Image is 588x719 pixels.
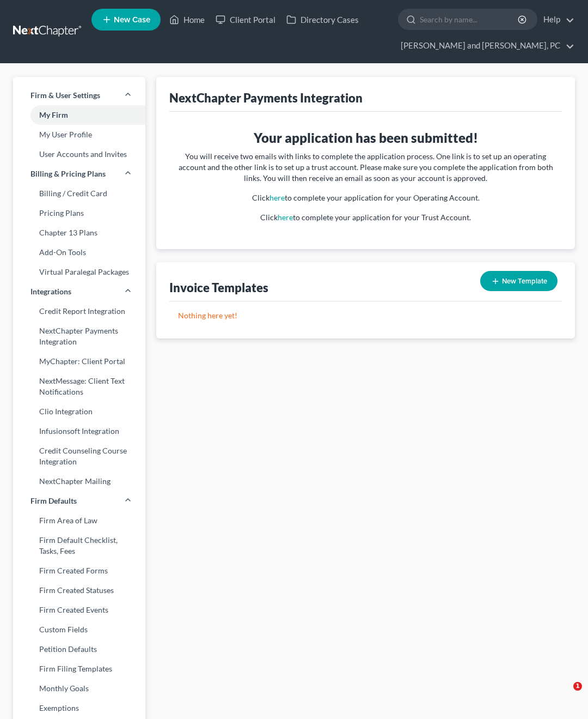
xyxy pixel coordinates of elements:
span: Billing & Pricing Plans [30,168,106,179]
a: Directory Cases [281,10,364,29]
a: Petition Defaults [13,639,145,659]
a: Add-On Tools [13,243,145,262]
a: Firm & User Settings [13,86,145,105]
p: Nothing here yet! [178,310,553,321]
span: 1 [573,682,582,691]
a: Virtual Paralegal Packages [13,262,145,282]
a: Credit Counseling Course Integration [13,441,145,472]
a: NextChapter Payments Integration [13,321,145,352]
p: Click to complete your application for your Trust Account. [178,212,553,223]
a: Chapter 13 Plans [13,223,145,243]
a: Firm Area of Law [13,511,145,530]
a: Client Portal [210,10,281,29]
a: Credit Report Integration [13,301,145,321]
a: Monthly Goals [13,679,145,698]
span: Firm Defaults [30,496,77,506]
a: Billing & Pricing Plans [13,164,145,184]
a: My Firm [13,105,145,125]
a: NextMessage: Client Text Notifications [13,371,145,402]
a: Firm Filing Templates [13,659,145,679]
a: Firm Created Events [13,600,145,620]
a: Pricing Plans [13,203,145,223]
a: Firm Created Statuses [13,581,145,600]
a: Billing / Credit Card [13,184,145,203]
span: New Case [114,16,150,24]
span: Firm & User Settings [30,90,100,101]
a: Infusionsoft Integration [13,421,145,441]
a: here [269,193,285,202]
a: Firm Default Checklist, Tasks, Fees [13,530,145,561]
a: User Accounts and Invites [13,144,145,164]
a: Exemptions [13,698,145,718]
a: Clio Integration [13,402,145,421]
a: NextChapter Mailing [13,472,145,491]
a: My User Profile [13,125,145,144]
span: Integrations [30,286,71,297]
p: Click to complete your application for your Operating Account. [178,192,553,203]
div: NextChapter Payments Integration [169,90,363,106]
a: Help [538,10,574,29]
button: New Template [480,271,558,291]
h3: Your application has been submitted! [178,129,553,147]
a: MyChapter: Client Portal [13,352,145,371]
a: Firm Defaults [13,491,145,511]
a: here [278,213,293,222]
a: Integrations [13,282,145,301]
a: Custom Fields [13,620,145,639]
a: Home [164,10,210,29]
input: Search by name... [420,9,519,29]
div: Invoice Templates [169,280,268,295]
a: Firm Created Forms [13,561,145,581]
a: [PERSON_NAME] and [PERSON_NAME], PC [395,36,574,56]
p: You will receive two emails with links to complete the application process. One link is to set up... [178,151,553,184]
iframe: Intercom live chat [551,682,577,708]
